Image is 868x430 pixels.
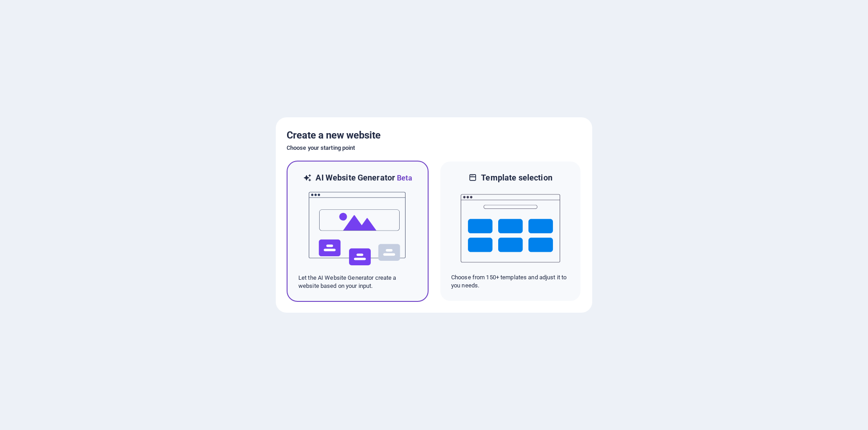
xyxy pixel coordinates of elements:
p: Let the AI Website Generator create a website based on your input. [298,274,417,290]
h6: Template selection [481,172,552,183]
p: Choose from 150+ templates and adjust it to you needs. [451,273,570,290]
div: AI Website GeneratorBetaaiLet the AI Website Generator create a website based on your input. [287,161,429,302]
span: Beta [395,174,412,182]
h6: AI Website Generator [316,172,412,184]
h6: Choose your starting point [287,143,581,153]
div: Template selectionChoose from 150+ templates and adjust it to you needs. [439,161,581,302]
h5: Create a new website [287,128,581,143]
img: ai [308,184,407,274]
